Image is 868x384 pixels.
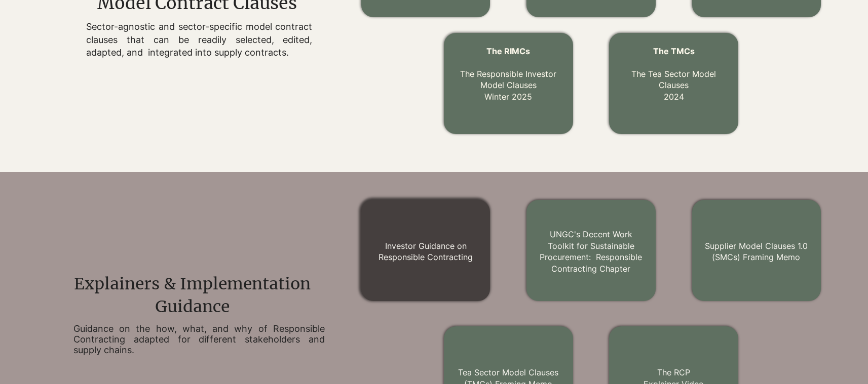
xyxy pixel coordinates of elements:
[486,46,530,56] span: The RIMCs
[73,323,325,355] h2: Guidance on the how, what, and why of Responsible Contracting adapted for different stakeholders ...
[86,20,312,59] p: Sector-agnostic and sector-specific model contract clauses that can be readily selected, edited, ...
[653,46,695,56] span: The TMCs
[379,241,473,262] a: Investor Guidance on Responsible Contracting
[540,229,642,273] a: UNGC's Decent Work Toolkit for Sustainable Procurement: Responsible Contracting Chapter
[705,241,808,262] a: Supplier Model Clauses 1.0 (SMCs) Framing Memo
[460,46,556,102] a: The RIMCs The Responsible Investor Model ClausesWinter 2025
[74,274,311,317] span: Explainers & Implementation Guidance
[631,46,716,102] a: The TMCs The Tea Sector Model Clauses2024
